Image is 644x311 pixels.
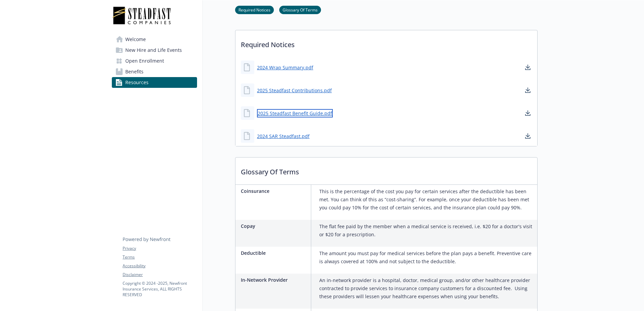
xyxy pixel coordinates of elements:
a: Benefits [112,66,197,77]
a: Terms [123,254,197,260]
span: Open Enrollment [125,56,164,66]
p: An in-network provider is a hospital, doctor, medical group, and/or other healthcare provider con... [319,276,535,301]
a: Open Enrollment [112,56,197,66]
p: The flat fee paid by the member when a medical service is received, i.e. $20 for a doctor's visit... [319,222,535,239]
a: Required Notices [235,6,274,13]
span: Benefits [125,66,143,77]
a: 2024 Wrap Summary.pdf [257,64,313,71]
span: Welcome [125,34,146,45]
p: This is the percentage of the cost you pay for certain services after the deductible has been met... [319,187,535,212]
p: Required Notices [235,30,537,55]
a: 2025 Steadfast Contributions.pdf [257,87,332,94]
span: Resources [125,77,149,88]
a: 2024 SAR Steadfast.pdf [257,133,310,140]
a: 2025 Steadfast Benefit Guide.pdf [257,109,333,117]
p: Copyright © 2024 - 2025 , Newfront Insurance Services, ALL RIGHTS RESERVED [123,280,197,298]
a: New Hire and Life Events [112,45,197,56]
p: Deductible [241,249,308,256]
a: download document [524,63,532,71]
a: Glossary Of Terms [279,6,321,13]
span: New Hire and Life Events [125,45,182,56]
a: Disclaimer [123,272,197,278]
p: In-Network Provider [241,276,308,283]
a: download document [524,109,532,117]
p: Copay [241,222,308,230]
a: download document [524,86,532,94]
a: Privacy [123,245,197,251]
a: download document [524,132,532,140]
a: Welcome [112,34,197,45]
p: The amount you must pay for medical services before the plan pays a benefit. Preventive care is a... [319,249,535,266]
p: Glossary Of Terms [235,158,537,182]
a: Accessibility [123,263,197,269]
p: Coinsurance [241,187,308,195]
a: Resources [112,77,197,88]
